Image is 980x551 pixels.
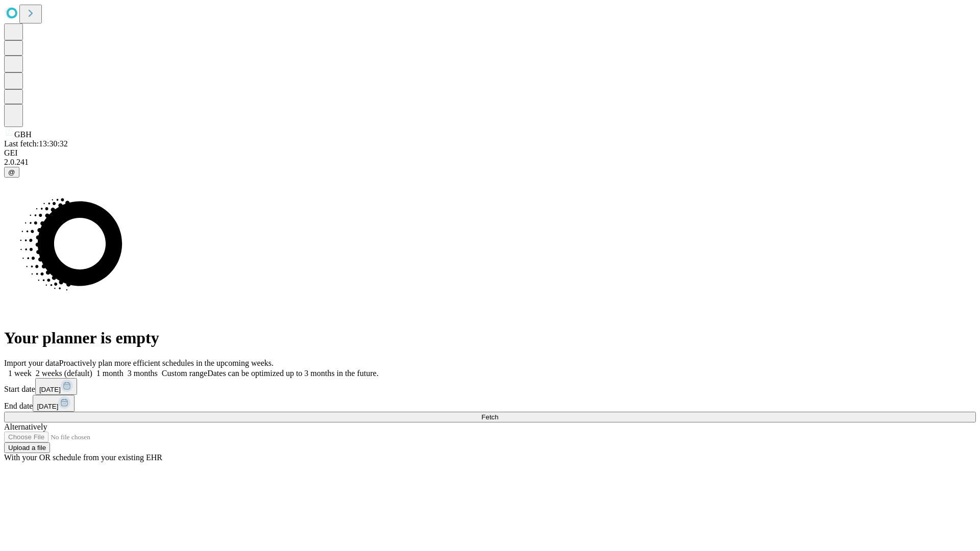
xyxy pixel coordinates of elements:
[4,395,976,412] div: End date
[4,378,976,395] div: Start date
[4,158,976,167] div: 2.0.241
[8,369,32,378] span: 1 week
[207,369,378,378] span: Dates can be optimized up to 3 months in the future.
[4,412,976,422] button: Fetch
[35,378,77,395] button: [DATE]
[14,130,32,139] span: GBH
[36,369,92,378] span: 2 weeks (default)
[4,139,68,148] span: Last fetch: 13:30:32
[4,329,976,347] h1: Your planner is empty
[4,453,162,462] span: With your OR schedule from your existing EHR
[8,168,15,176] span: @
[59,359,274,367] span: Proactively plan more efficient schedules in the upcoming weeks.
[4,422,47,431] span: Alternatively
[4,442,50,453] button: Upload a file
[4,359,59,367] span: Import your data
[481,413,498,421] span: Fetch
[128,369,158,378] span: 3 months
[33,395,75,412] button: [DATE]
[96,369,124,378] span: 1 month
[4,148,976,158] div: GEI
[37,403,58,410] span: [DATE]
[162,369,207,378] span: Custom range
[39,386,61,393] span: [DATE]
[4,167,19,178] button: @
